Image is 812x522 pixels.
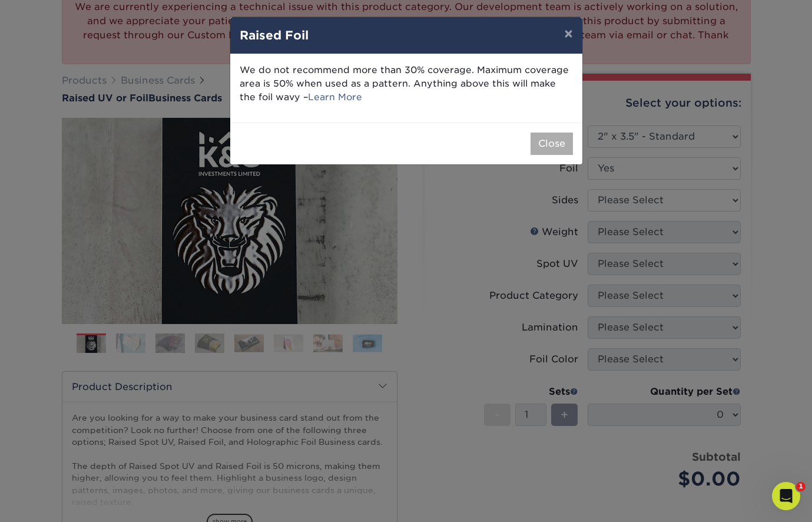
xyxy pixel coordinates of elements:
button: Close [531,133,573,155]
iframe: Intercom live chat [772,482,800,510]
h4: Raised Foil [240,27,573,44]
button: × [555,17,582,50]
span: 1 [796,482,806,491]
p: We do not recommend more than 30% coverage. Maximum coverage area is 50% when used as a pattern. ... [240,64,573,104]
a: Learn More [308,91,362,103]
